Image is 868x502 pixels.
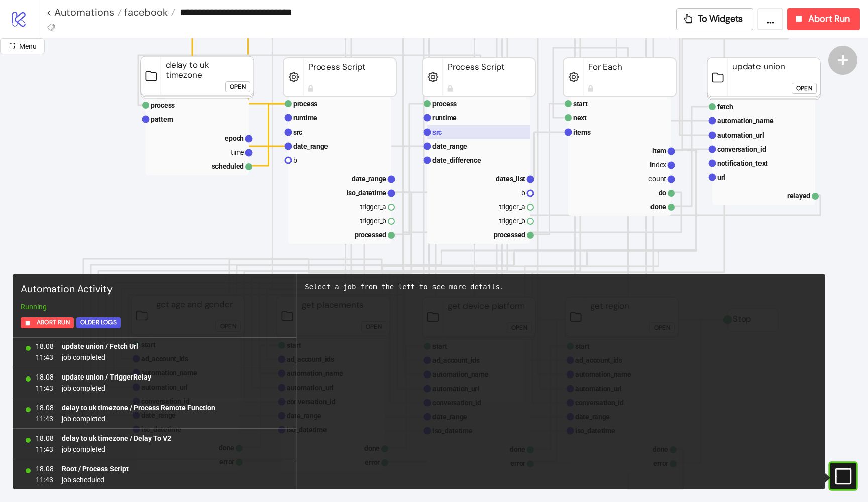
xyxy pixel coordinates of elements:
[36,444,54,455] span: 11:43
[76,317,121,328] button: Older Logs
[717,131,764,139] text: automation_url
[62,465,129,473] b: Root / Process Script
[717,117,774,125] text: automation_name
[80,317,117,328] div: Older Logs
[46,7,122,17] a: < Automations
[347,189,387,197] text: iso_datetime
[62,434,171,442] b: delay to uk timezone / Delay To V2
[36,433,54,444] span: 18.08
[432,128,442,136] text: src
[36,371,54,383] span: 18.08
[432,142,467,150] text: date_range
[17,278,292,301] div: Automation Activity
[293,128,302,136] text: src
[37,317,70,328] span: Abort Run
[230,81,246,93] div: Open
[717,103,733,111] text: fetch
[225,81,250,92] button: Open
[293,114,317,122] text: runtime
[36,341,54,352] span: 18.08
[808,13,850,25] span: Abort Run
[698,13,743,25] span: To Widgets
[432,156,481,164] text: date_difference
[648,175,666,183] text: count
[652,147,666,155] text: item
[676,8,754,30] button: To Widgets
[352,175,386,183] text: date_range
[792,83,817,94] button: Open
[62,383,151,394] span: job completed
[62,404,215,412] b: delay to uk timezone / Process Remote Function
[62,413,215,424] span: job completed
[796,83,812,94] div: Open
[225,134,244,142] text: epoch
[432,100,457,108] text: process
[757,8,783,30] button: ...
[432,114,457,122] text: runtime
[8,43,15,50] span: radius-bottomright
[293,142,328,150] text: date_range
[122,7,175,17] a: facebook
[717,145,766,153] text: conversation_id
[36,463,54,474] span: 18.08
[293,156,297,164] text: b
[36,352,54,363] span: 11:43
[36,413,54,424] span: 11:43
[650,161,666,169] text: index
[573,100,588,108] text: start
[62,342,138,350] b: update union / Fetch Url
[231,148,244,156] text: time
[62,474,129,485] span: job scheduled
[122,6,168,19] span: facebook
[521,189,525,197] text: b
[17,301,292,312] div: Running
[62,444,171,455] span: job completed
[36,474,54,485] span: 11:43
[293,100,317,108] text: process
[36,383,54,394] span: 11:43
[36,402,54,413] span: 18.08
[496,175,525,183] text: dates_list
[62,373,151,381] b: update union / TriggerRelay
[21,317,74,328] button: Abort Run
[717,159,768,167] text: notification_text
[19,42,37,50] span: Menu
[62,352,138,363] span: job completed
[573,114,587,122] text: next
[787,8,860,30] button: Abort Run
[305,282,817,292] div: Select a job from the left to see more details.
[717,173,725,181] text: url
[151,115,173,123] text: pattern
[151,101,175,109] text: process
[573,128,591,136] text: items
